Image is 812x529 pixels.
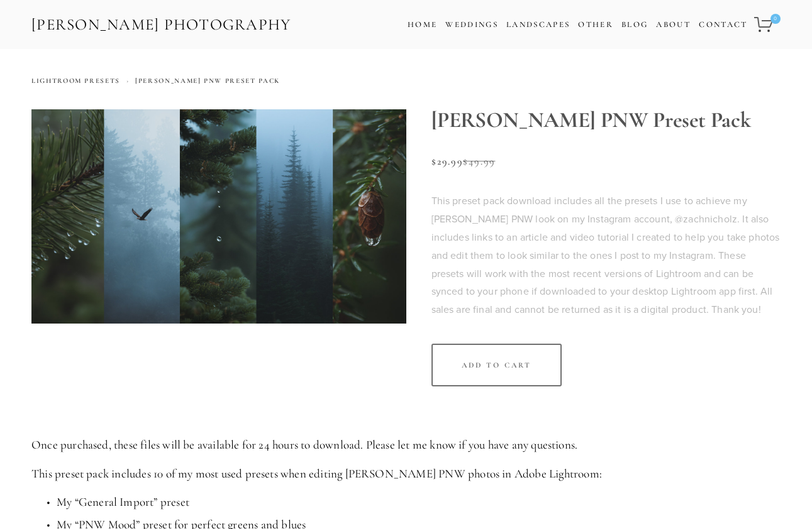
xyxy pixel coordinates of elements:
a: Landscapes [506,19,570,30]
a: [PERSON_NAME] Photography [30,11,292,39]
p: My “General Import” preset [57,494,781,511]
a: Blog [621,16,648,34]
p: Once purchased, these files will be available for 24 hours to download. Please let me know if you... [31,437,781,454]
div: $29.99 [431,156,781,166]
p: This preset pack download includes all the presets I use to achieve my [PERSON_NAME] PNW look on ... [431,192,781,319]
a: About [656,16,691,34]
a: Contact [699,16,747,34]
a: 0 items in cart [752,9,782,40]
a: Lightroom Presets [31,77,120,85]
a: Weddings [445,19,498,30]
div: Add To Cart [431,344,562,386]
a: Home [408,16,437,34]
img: ZAC_5214.jpg [31,109,406,323]
a: Other [578,19,613,30]
h1: [PERSON_NAME] PNW Preset Pack [431,109,781,131]
span: $49.99 [463,155,495,168]
a: [PERSON_NAME] PNW Preset Pack [135,77,280,85]
div: Add To Cart [462,361,532,369]
p: This preset pack includes 10 of my most used presets when editing [PERSON_NAME] PNW photos in Ado... [31,466,781,483]
span: 0 [770,14,781,24]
